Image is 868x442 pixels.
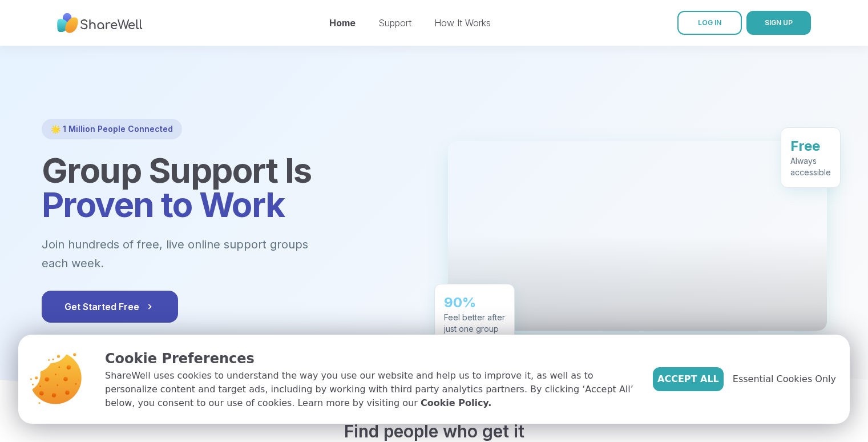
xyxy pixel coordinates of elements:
span: Get Started Free [64,300,155,314]
span: Proven to Work [42,184,285,225]
p: Cookie Preferences [105,348,635,369]
button: SIGN UP [746,11,811,35]
button: Get Started Free [42,291,178,323]
div: Free [790,136,831,155]
div: 🌟 1 Million People Connected [42,119,182,139]
span: SIGN UP [765,18,793,27]
p: ShareWell uses cookies to understand the way you use our website and help us to improve it, as we... [105,369,635,410]
span: LOG IN [698,18,721,27]
img: ShareWell Nav Logo [57,7,143,39]
h2: Find people who get it [42,421,827,441]
span: Essential Cookies Only [733,372,836,386]
a: How It Works [434,17,491,29]
a: Support [378,17,411,29]
p: Join hundreds of free, live online support groups each week. [42,235,370,272]
div: Feel better after just one group [444,311,505,334]
h1: Group Support Is [42,153,421,222]
a: LOG IN [677,11,742,35]
a: Home [329,17,356,29]
button: Accept All [653,367,724,391]
div: 90% [444,293,505,311]
div: Always accessible [790,155,831,178]
span: Accept All [657,372,719,386]
a: Cookie Policy. [421,396,491,410]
